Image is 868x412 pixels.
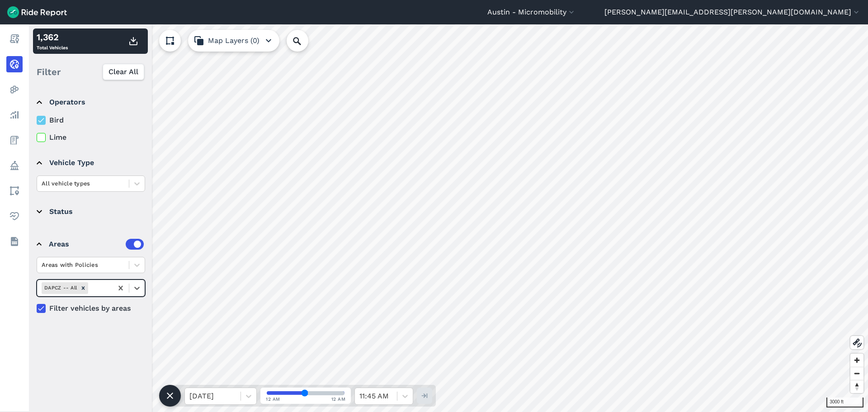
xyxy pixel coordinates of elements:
label: Lime [37,132,145,143]
summary: Areas [37,232,144,257]
a: Realtime [6,56,23,72]
div: Remove DAPCZ -- All [78,282,88,294]
div: Areas [49,239,144,250]
a: Areas [6,183,23,199]
summary: Vehicle Type [37,150,144,175]
label: Bird [37,115,145,126]
span: 12 AM [266,396,280,403]
button: [PERSON_NAME][EMAIL_ADDRESS][PERSON_NAME][DOMAIN_NAME] [604,7,861,18]
a: Heatmaps [6,81,23,98]
a: Health [6,208,23,224]
div: DAPCZ -- All [42,282,78,294]
div: 1,362 [37,30,68,44]
div: Total Vehicles [37,30,68,52]
a: Analyze [6,107,23,123]
a: Report [6,31,23,47]
summary: Status [37,199,144,224]
a: Datasets [6,233,23,250]
button: Austin - Micromobility [487,7,576,18]
img: Ride Report [7,6,67,18]
button: Reset bearing to north [850,380,863,393]
button: Zoom out [850,367,863,380]
span: 12 AM [331,396,346,403]
button: Zoom in [850,354,863,367]
div: 3000 ft [826,398,863,407]
a: Policy [6,157,23,174]
canvas: Map [29,24,868,412]
button: Map Layers (0) [188,30,279,52]
label: Filter vehicles by areas [37,303,145,314]
div: Filter [33,58,148,86]
button: Clear All [103,64,144,80]
span: Clear All [108,66,138,77]
summary: Operators [37,90,144,115]
a: Fees [6,132,23,148]
input: Search Location or Vehicles [287,30,323,52]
